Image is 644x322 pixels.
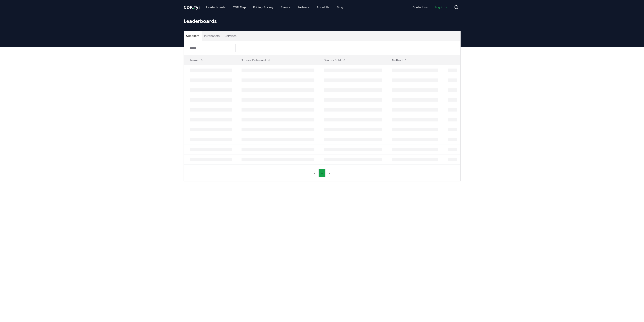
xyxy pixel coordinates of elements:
[193,5,194,10] span: .
[184,18,461,24] h1: Leaderboards
[409,4,451,11] nav: Main
[222,31,239,41] button: Services
[230,4,249,11] a: CDR Map
[432,4,451,11] a: Log in
[409,4,431,11] a: Contact us
[187,56,207,64] button: Name
[435,5,447,9] span: Log in
[238,56,274,64] button: Tonnes Delivered
[389,56,411,64] button: Method
[250,4,277,11] a: Pricing Survey
[294,4,313,11] a: Partners
[334,4,346,11] a: Blog
[321,56,349,64] button: Tonnes Sold
[184,5,200,10] span: CDR fyi
[203,4,346,11] nav: Main
[184,4,200,10] a: CDR.fyi
[203,4,229,11] a: Leaderboards
[313,4,333,11] a: About Us
[278,4,294,11] a: Events
[318,169,326,177] button: 1
[202,31,222,41] button: Purchasers
[184,31,202,41] button: Suppliers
